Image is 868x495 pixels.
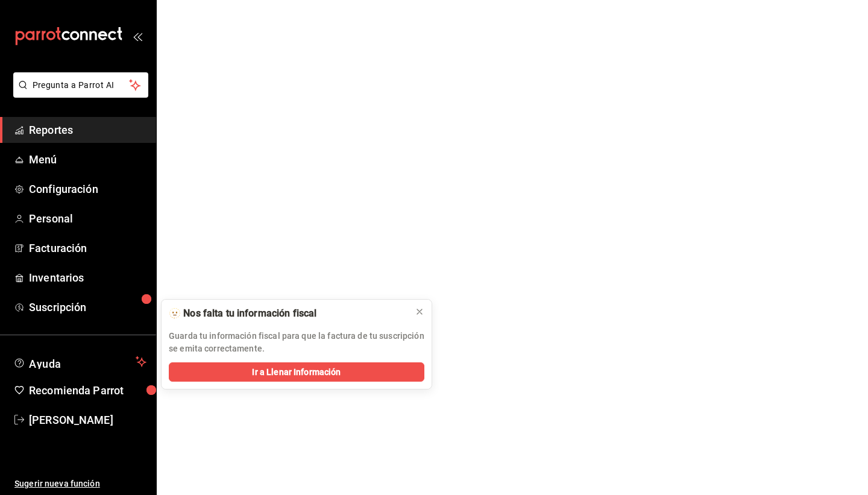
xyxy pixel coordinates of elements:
span: Ayuda [29,355,131,369]
button: Ir a Llenar Información [169,362,424,382]
span: Ir a Llenar Información [252,366,341,379]
span: Reportes [29,122,146,138]
a: Pregunta a Parrot AI [8,87,148,100]
button: Pregunta a Parrot AI [13,72,148,98]
span: Pregunta a Parrot AI [33,79,130,92]
div: 🫥 Nos falta tu información fiscal [169,307,405,320]
span: [PERSON_NAME] [29,412,146,428]
span: Facturación [29,240,146,256]
span: Configuración [29,181,146,197]
span: Menú [29,151,146,168]
button: open_drawer_menu [133,31,142,41]
span: Personal [29,210,146,227]
span: Inventarios [29,270,146,286]
p: Guarda tu información fiscal para que la factura de tu suscripción se emita correctamente. [169,330,424,355]
span: Sugerir nueva función [14,478,146,490]
span: Recomienda Parrot [29,382,146,399]
span: Suscripción [29,299,146,315]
